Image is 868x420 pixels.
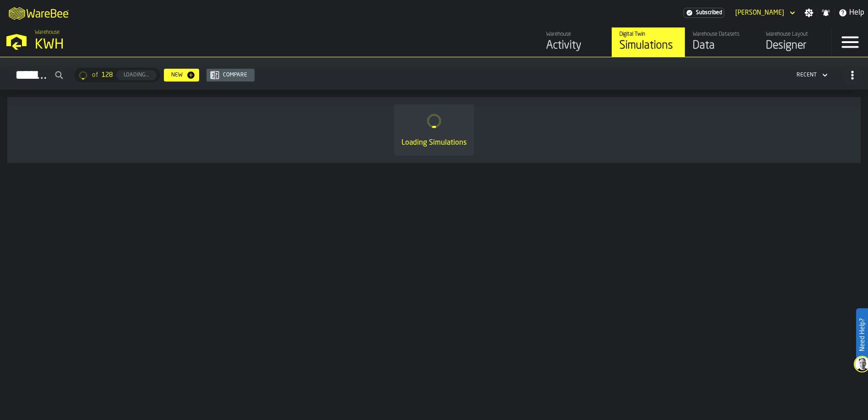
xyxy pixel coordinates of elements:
[696,10,722,16] span: Subscribed
[35,29,60,36] span: Warehouse
[401,137,467,148] div: Loading Simulations
[693,31,751,38] div: Warehouse Datasets
[801,8,817,17] label: button-toggle-Settings
[735,9,784,16] div: DropdownMenuValue-Mikael Svennas
[732,7,797,18] div: DropdownMenuValue-Mikael Svennas
[71,68,164,82] div: ButtonLoadMore-Loading...-Prev-First-Last
[7,97,861,163] div: ItemListCard-
[849,7,864,18] span: Help
[797,72,817,78] div: DropdownMenuValue-4
[835,7,868,18] label: button-toggle-Help
[116,70,157,80] button: button-Loading...
[766,31,824,38] div: Warehouse Layout
[857,309,867,360] label: Need Help?
[832,27,868,57] label: button-toggle-Menu
[766,38,824,53] div: Designer
[102,71,113,79] span: 128
[612,27,685,57] a: link-to-/wh/i/4fb45246-3b77-4bb5-b880-c337c3c5facb/simulations
[685,27,758,57] a: link-to-/wh/i/4fb45246-3b77-4bb5-b880-c337c3c5facb/data
[168,72,186,78] div: New
[684,8,724,18] a: link-to-/wh/i/4fb45246-3b77-4bb5-b880-c337c3c5facb/settings/billing
[120,72,153,78] div: Loading...
[619,31,678,38] div: Digital Twin
[35,37,282,53] div: KWH
[684,8,724,18] div: Menu Subscription
[818,8,834,17] label: button-toggle-Notifications
[219,72,251,78] div: Compare
[164,69,199,82] button: button-New
[546,38,604,53] div: Activity
[206,69,255,82] button: button-Compare
[546,31,604,38] div: Warehouse
[693,38,751,53] div: Data
[92,71,98,79] span: of
[538,27,612,57] a: link-to-/wh/i/4fb45246-3b77-4bb5-b880-c337c3c5facb/feed/
[619,38,678,53] div: Simulations
[758,27,831,57] a: link-to-/wh/i/4fb45246-3b77-4bb5-b880-c337c3c5facb/designer
[793,70,830,81] div: DropdownMenuValue-4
